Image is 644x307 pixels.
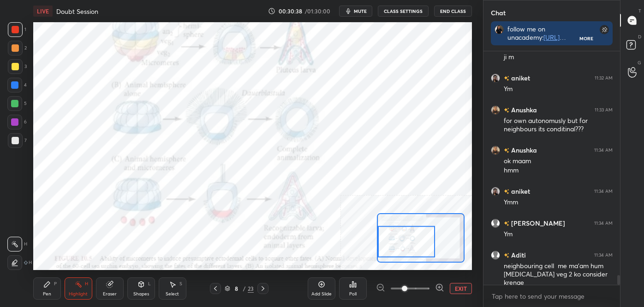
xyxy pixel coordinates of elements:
[243,286,246,291] div: /
[504,76,509,81] img: no-rating-badge.077c3623.svg
[491,187,500,196] img: d927ead1100745ec8176353656eda1f8.jpg
[483,51,620,285] div: grid
[491,146,500,155] img: c2387b2a4ee44a22b14e0786c91f7114.jpg
[504,148,509,153] img: no-rating-badge.077c3623.svg
[378,6,429,17] button: CLASS SETTINGS
[85,282,88,286] div: H
[148,282,151,286] div: L
[594,221,613,226] div: 11:34 AM
[43,292,51,296] div: Pen
[509,105,537,115] h6: Anushka
[507,25,580,42] div: follow me on unacademy: join me on telegram: discussion group -
[166,292,179,296] div: Select
[509,218,565,228] h6: [PERSON_NAME]
[491,219,500,228] img: default.png
[8,41,27,55] div: 2
[8,133,27,148] div: 7
[507,33,566,50] a: [URL][DOMAIN_NAME]
[33,6,53,17] div: LIVE
[434,6,472,17] button: End Class
[638,59,641,66] p: G
[504,53,613,62] div: ji m
[339,6,372,17] button: mute
[504,108,509,113] img: no-rating-badge.077c3623.svg
[638,33,641,40] p: D
[54,282,57,286] div: P
[594,252,613,258] div: 11:34 AM
[354,8,367,14] span: mute
[595,75,613,81] div: 11:32 AM
[248,284,254,293] div: 23
[509,250,526,260] h6: Aditi
[7,78,27,92] div: 4
[504,262,613,288] div: neighbouring cell me ma'am hum [MEDICAL_DATA] veg 2 ko consider krenge
[7,115,27,129] div: 6
[7,96,27,111] div: 5
[579,35,593,42] div: More
[24,242,27,246] p: H
[24,261,28,264] img: shiftIcon.72a6c929.svg
[504,198,613,207] div: Ymm
[56,7,98,16] h4: Doubt Session
[8,22,26,37] div: 1
[69,292,88,296] div: Highlight
[509,73,530,83] h6: aniket
[232,286,241,291] div: 8
[8,59,27,74] div: 3
[311,292,332,296] div: Add Slide
[504,253,509,258] img: no-rating-badge.077c3623.svg
[491,105,500,115] img: c2387b2a4ee44a22b14e0786c91f7114.jpg
[504,166,613,175] div: hmm
[491,251,500,260] img: default.png
[504,117,613,134] div: for own autonomusly but for neighbours its conditinal???
[491,74,500,83] img: d927ead1100745ec8176353656eda1f8.jpg
[483,0,513,25] p: Chat
[504,221,509,226] img: no-rating-badge.077c3623.svg
[133,292,149,296] div: Shapes
[504,85,613,94] div: Ym
[595,107,613,113] div: 11:33 AM
[638,7,641,14] p: T
[504,189,509,194] img: no-rating-badge.077c3623.svg
[103,292,117,296] div: Eraser
[594,147,613,153] div: 11:34 AM
[495,25,504,34] img: 6bf88ee675354f0ea61b4305e64abb13.jpg
[594,189,613,194] div: 11:34 AM
[504,157,613,166] div: ok maam
[509,186,530,196] h6: aniket
[179,282,182,286] div: S
[509,145,537,155] h6: Anushka
[349,292,357,296] div: Poll
[504,230,613,239] div: Ym
[29,260,32,265] p: H
[450,283,472,294] button: EXIT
